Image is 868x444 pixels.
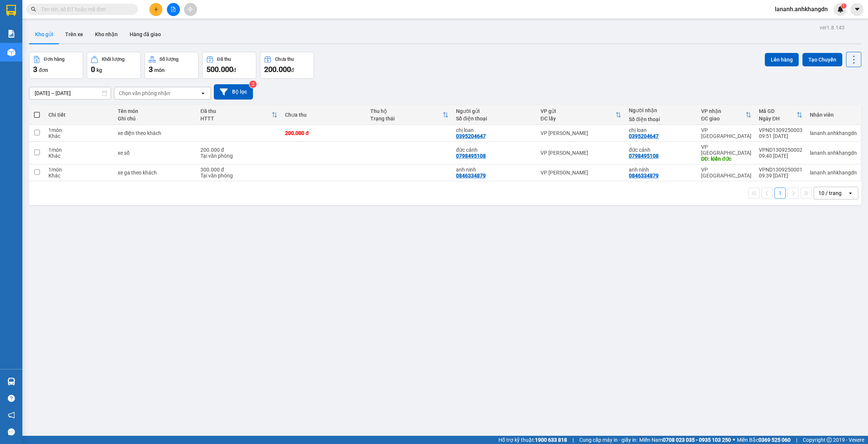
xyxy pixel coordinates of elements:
[701,156,751,162] div: DĐ: kiến đức
[810,150,857,156] div: lananh.anhkhangdn
[29,87,111,99] input: Select a date range.
[629,127,694,133] div: chị loan
[769,4,834,14] span: lananh.anhkhangdn
[91,65,95,74] span: 0
[663,437,731,443] strong: 0708 023 035 - 0935 103 250
[818,189,842,197] div: 10 / trang
[758,437,791,443] strong: 0369 525 060
[537,105,625,125] th: Toggle SortBy
[367,105,452,125] th: Toggle SortBy
[802,53,842,66] button: Tạo Chuyến
[541,170,621,176] div: VP [PERSON_NAME]
[737,436,791,444] span: Miền Bắc
[629,133,659,139] div: 0395204647
[89,25,124,43] button: Kho nhận
[7,378,15,385] img: warehouse-icon
[149,3,162,16] button: plus
[573,436,574,444] span: |
[39,67,48,73] span: đơn
[7,48,15,56] img: warehouse-icon
[837,6,844,13] img: icon-new-feature
[59,25,89,43] button: Trên xe
[29,52,83,79] button: Đơn hàng3đơn
[701,144,751,156] div: VP [GEOGRAPHIC_DATA]
[697,105,755,125] th: Toggle SortBy
[456,153,486,159] div: 0798495108
[118,130,193,136] div: xe điện theo khách
[701,116,745,122] div: ĐC giao
[145,52,199,79] button: Số lượng3món
[456,147,533,153] div: đức cảnh
[200,90,206,96] svg: open
[249,81,257,88] sup: 2
[456,133,486,139] div: 0395204647
[48,147,110,153] div: 1 món
[48,167,110,173] div: 1 món
[629,167,694,173] div: anh ninh
[96,67,102,73] span: kg
[7,30,15,38] img: solution-icon
[200,153,278,159] div: Tại văn phòng
[827,437,832,443] span: copyright
[260,52,314,79] button: Chưa thu200.000đ
[197,105,281,125] th: Toggle SortBy
[810,170,857,176] div: lananh.anhkhangdn
[759,167,802,173] div: VPND1309250001
[264,65,291,74] span: 200.000
[188,7,193,12] span: aim
[44,57,64,62] div: Đơn hàng
[153,7,159,12] span: plus
[48,112,110,118] div: Chi tiết
[541,150,621,156] div: VP [PERSON_NAME]
[214,84,253,100] button: Bộ lọc
[33,65,37,74] span: 3
[629,107,694,113] div: Người nhận
[456,127,533,133] div: chị loan
[200,173,278,179] div: Tại văn phòng
[171,7,176,12] span: file-add
[629,116,694,122] div: Số điện thoại
[498,436,567,444] span: Hỗ trợ kỹ thuật:
[759,127,802,133] div: VPND1309250003
[119,89,170,97] div: Chọn văn phòng nhận
[31,7,36,12] span: search
[124,25,167,43] button: Hàng đã giao
[184,3,197,16] button: aim
[456,167,533,173] div: anh ninh
[202,52,256,79] button: Đã thu500.000đ
[200,108,272,114] div: Đã thu
[755,105,806,125] th: Toggle SortBy
[149,65,153,74] span: 3
[842,3,845,9] span: 1
[629,153,659,159] div: 0798495108
[370,116,442,122] div: Trạng thái
[854,6,861,13] span: caret-down
[701,108,745,114] div: VP nhận
[6,5,16,16] img: logo-vxr
[759,133,802,139] div: 09:51 [DATE]
[275,57,294,62] div: Chưa thu
[629,147,694,153] div: đức cảnh
[639,436,731,444] span: Miền Nam
[456,116,533,122] div: Số điện thoại
[217,57,231,62] div: Đã thu
[810,130,857,136] div: lananh.anhkhangdn
[118,108,193,114] div: Tên món
[285,130,363,136] div: 200.000 đ
[796,436,797,444] span: |
[200,167,278,173] div: 300.000 đ
[87,52,141,79] button: Khối lượng0kg
[370,108,442,114] div: Thu hộ
[841,3,846,9] sup: 1
[167,3,180,16] button: file-add
[233,67,236,73] span: đ
[629,173,659,179] div: 0846334879
[154,67,165,73] span: món
[820,23,845,32] div: ver 1.8.143
[118,150,193,156] div: xe số
[701,127,751,139] div: VP [GEOGRAPHIC_DATA]
[48,133,110,139] div: Khác
[29,25,59,43] button: Kho gửi
[535,437,567,443] strong: 1900 633 818
[48,153,110,159] div: Khác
